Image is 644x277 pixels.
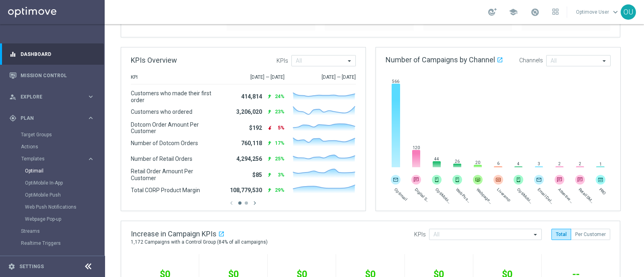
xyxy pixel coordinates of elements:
span: Plan [21,116,87,121]
button: gps_fixed Plan keyboard_arrow_right [9,115,95,121]
div: Templates [21,153,104,225]
span: Templates [21,156,79,161]
div: Dashboard [9,43,95,65]
div: Explore [9,93,87,101]
a: Web Push Notifications [25,204,84,210]
i: equalizer [9,51,17,58]
a: Streams [21,228,84,234]
div: OptiMobile Push [25,189,104,201]
div: Mission Control [9,65,95,86]
i: keyboard_arrow_right [87,93,95,101]
a: Realtime Triggers [21,240,84,246]
button: equalizer Dashboard [9,51,95,57]
button: Mission Control [9,72,95,79]
a: Actions [21,144,84,150]
span: school [509,8,518,16]
span: Explore [21,94,87,99]
i: settings [8,263,15,270]
a: Dashboard [21,43,95,65]
a: OptiMobile In-App [25,180,84,186]
div: Actions [21,141,104,153]
div: Target Groups [21,129,104,141]
div: Web Push Notifications [25,201,104,213]
span: keyboard_arrow_down [611,8,620,16]
div: Webpage Pop-up [25,213,104,225]
div: Optimail [25,165,104,177]
a: Target Groups [21,131,84,138]
button: person_search Explore keyboard_arrow_right [9,94,95,100]
div: Streams [21,225,104,237]
i: keyboard_arrow_right [87,114,95,122]
a: Optimove Userkeyboard_arrow_down [575,6,621,18]
div: OU [621,4,636,20]
a: Mission Control [21,65,95,86]
div: Plan [9,115,87,122]
div: OptiMobile In-App [25,177,104,189]
a: OptiMobile Push [25,192,84,198]
i: person_search [9,93,17,101]
div: Templates [21,156,87,161]
a: Optimail [25,168,84,174]
i: keyboard_arrow_right [87,155,95,163]
i: gps_fixed [9,115,17,122]
a: Webpage Pop-up [25,216,84,222]
div: Realtime Triggers [21,237,104,249]
button: Templates keyboard_arrow_right [21,156,95,162]
a: Settings [19,264,44,269]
